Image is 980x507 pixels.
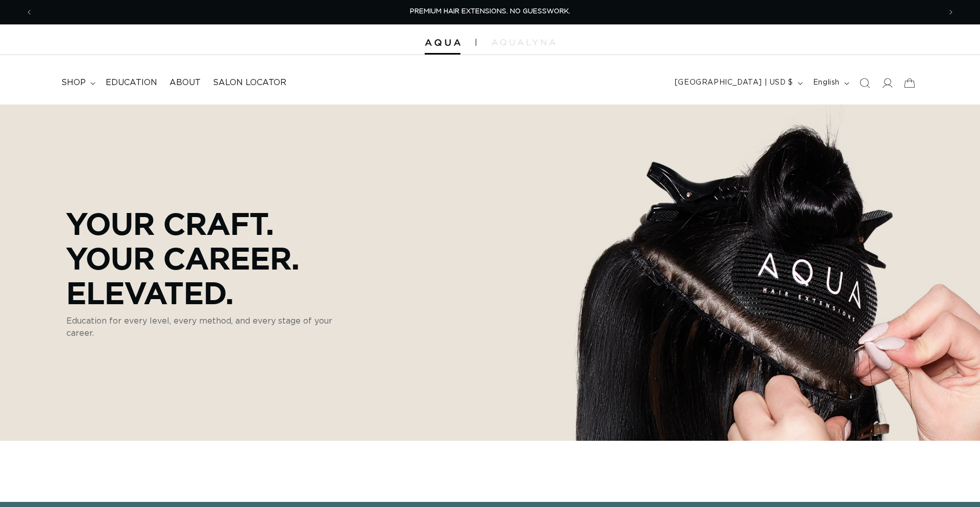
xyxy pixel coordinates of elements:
[675,77,793,88] span: [GEOGRAPHIC_DATA] | USD $
[55,71,100,94] summary: shop
[853,72,876,94] summary: Search
[18,3,40,22] button: Previous announcement
[100,71,163,94] a: Education
[669,73,807,93] button: [GEOGRAPHIC_DATA] | USD $
[169,77,201,88] span: About
[66,206,357,310] p: Your Craft. Your Career. Elevated.
[807,73,853,93] button: English
[213,77,286,88] span: Salon Locator
[207,71,292,94] a: Salon Locator
[106,77,157,88] span: Education
[492,39,555,45] img: aqualyna.com
[163,71,207,94] a: About
[813,77,840,88] span: English
[940,3,962,22] button: Next announcement
[425,39,460,46] img: Aqua Hair Extensions
[61,77,86,88] span: shop
[66,315,357,339] p: Education for every level, every method, and every stage of your career.
[410,8,570,15] span: PREMIUM HAIR EXTENSIONS. NO GUESSWORK.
